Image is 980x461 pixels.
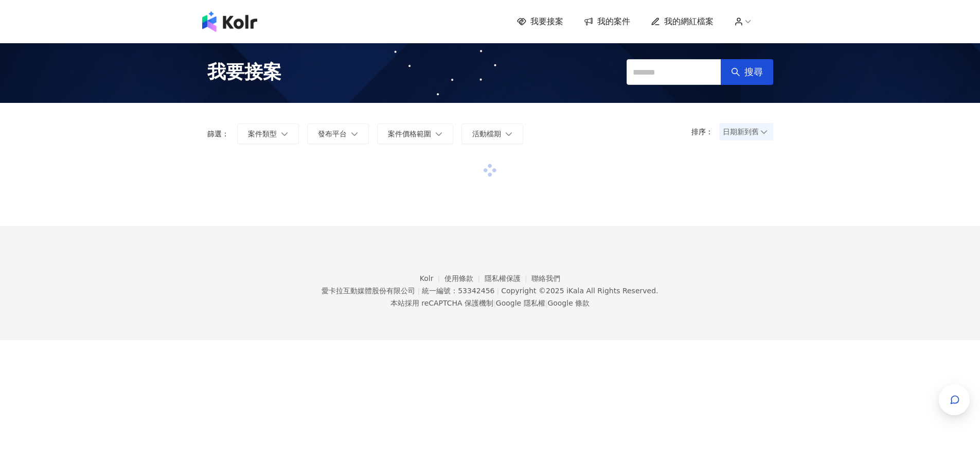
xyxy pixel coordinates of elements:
[307,123,369,144] button: 發布平台
[597,16,630,27] span: 我的案件
[422,287,494,295] div: 統一編號：53342456
[420,274,444,282] a: Kolr
[207,59,281,85] span: 我要接案
[472,130,501,138] span: 活動檔期
[322,287,415,295] div: 愛卡拉互動媒體股份有限公司
[493,299,496,307] span: |
[744,66,763,78] span: 搜尋
[723,124,770,139] span: 日期新到舊
[721,59,773,85] button: 搜尋
[566,287,584,295] a: iKala
[485,274,532,282] a: 隱私權保護
[248,130,277,138] span: 案件類型
[664,16,714,27] span: 我的網紅檔案
[517,16,563,27] a: 我要接案
[417,287,420,295] span: |
[207,130,229,138] p: 篩選：
[531,274,560,282] a: 聯絡我們
[691,128,719,136] p: 排序：
[496,299,545,307] a: Google 隱私權
[651,16,714,27] a: 我的網紅檔案
[444,274,485,282] a: 使用條款
[461,123,523,144] button: 活動檔期
[501,287,658,295] div: Copyright © 2025 All Rights Reserved.
[388,130,431,138] span: 案件價格範圍
[318,130,347,138] span: 發布平台
[237,123,299,144] button: 案件類型
[547,299,590,307] a: Google 條款
[496,287,499,295] span: |
[377,123,453,144] button: 案件價格範圍
[202,11,257,32] img: logo
[731,67,740,77] span: search
[545,299,548,307] span: |
[390,297,590,309] span: 本站採用 reCAPTCHA 保護機制
[584,16,630,27] a: 我的案件
[530,16,563,27] span: 我要接案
